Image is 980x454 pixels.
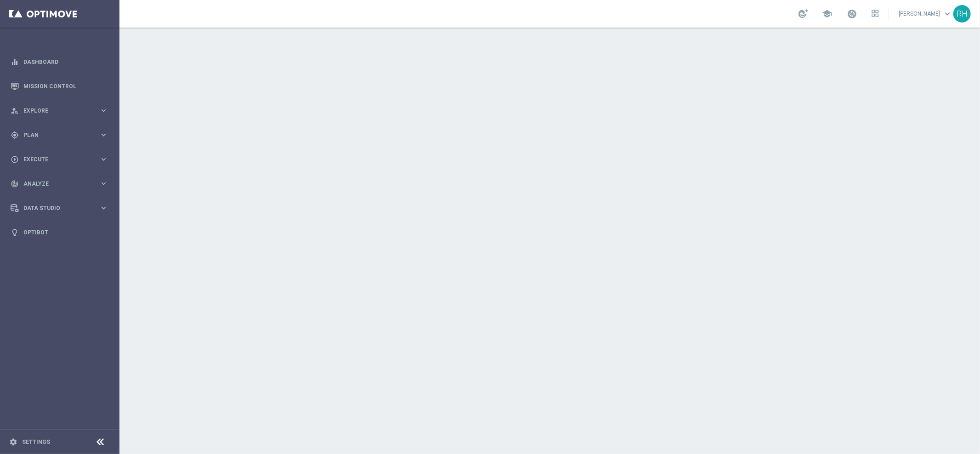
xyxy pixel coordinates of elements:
[10,180,108,187] button: track_changes Analyze keyboard_arrow_right
[23,220,108,244] a: Optibot
[23,132,99,138] span: Plan
[11,228,19,237] i: lightbulb
[10,156,108,163] button: play_circle_outline Execute keyboard_arrow_right
[11,220,108,244] div: Optibot
[23,74,108,98] a: Mission Control
[11,180,19,188] i: track_changes
[898,7,953,21] a: [PERSON_NAME]keyboard_arrow_down
[23,157,99,162] span: Execute
[99,155,108,164] i: keyboard_arrow_right
[11,74,108,98] div: Mission Control
[23,205,99,211] span: Data Studio
[10,229,108,236] button: lightbulb Optibot
[99,131,108,139] i: keyboard_arrow_right
[822,9,832,19] span: school
[11,155,19,164] i: play_circle_outline
[22,439,50,445] a: Settings
[10,83,108,90] button: Mission Control
[99,106,108,115] i: keyboard_arrow_right
[11,155,99,164] div: Execute
[10,131,108,139] button: gps_fixed Plan keyboard_arrow_right
[942,9,952,19] span: keyboard_arrow_down
[11,50,108,74] div: Dashboard
[11,131,19,139] i: gps_fixed
[11,107,99,115] div: Explore
[11,107,19,115] i: person_search
[23,181,99,187] span: Analyze
[10,204,108,212] button: Data Studio keyboard_arrow_right
[10,58,108,66] button: equalizer Dashboard
[11,180,99,188] div: Analyze
[11,131,99,139] div: Plan
[9,438,17,446] i: settings
[99,204,108,212] i: keyboard_arrow_right
[23,50,108,74] a: Dashboard
[99,179,108,188] i: keyboard_arrow_right
[11,58,19,66] i: equalizer
[953,5,971,23] div: RH
[10,107,108,114] button: person_search Explore keyboard_arrow_right
[23,108,99,113] span: Explore
[11,204,99,212] div: Data Studio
